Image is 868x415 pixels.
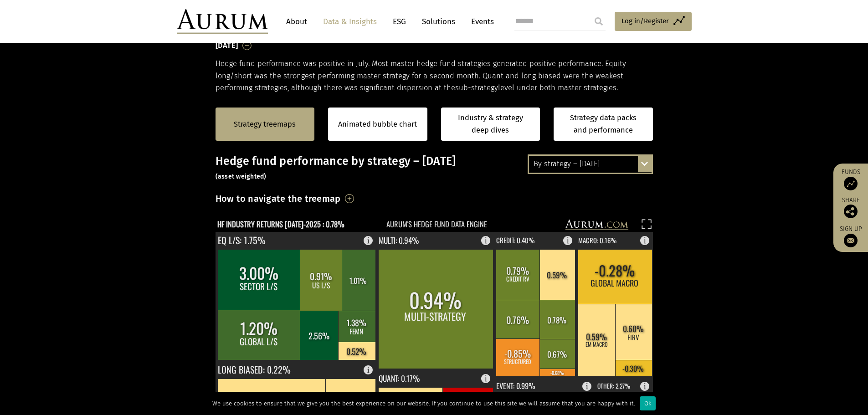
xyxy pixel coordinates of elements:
[318,13,381,30] a: Data & Insights
[216,191,341,206] h3: How to navigate the treemap
[621,15,669,26] span: Log in/Register
[554,108,653,141] a: Strategy data packs and performance
[216,58,653,94] p: Hedge fund performance was positive in July. Most master hedge fund strategies generated positive...
[838,197,863,218] div: Share
[838,225,863,247] a: Sign up
[838,168,863,190] a: Funds
[640,396,656,410] div: Ok
[844,177,858,190] img: Access Funds
[417,13,460,30] a: Solutions
[216,39,238,52] h3: [DATE]
[529,156,652,172] div: By strategy – [DATE]
[177,9,268,34] img: Aurum
[388,13,411,30] a: ESG
[590,12,608,31] input: Submit
[216,154,653,182] h3: Hedge fund performance by strategy – [DATE]
[234,118,296,130] a: Strategy treemaps
[455,83,498,92] span: sub-strategy
[615,12,692,31] a: Log in/Register
[467,13,494,30] a: Events
[844,234,858,247] img: Sign up to our newsletter
[216,173,267,180] small: (asset weighted)
[338,118,417,130] a: Animated bubble chart
[441,108,540,141] a: Industry & strategy deep dives
[844,205,858,218] img: Share this post
[282,13,312,30] a: About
